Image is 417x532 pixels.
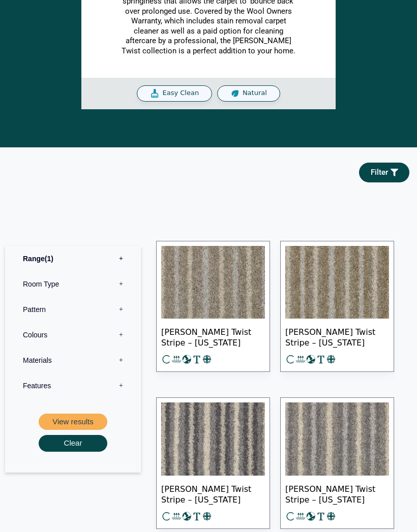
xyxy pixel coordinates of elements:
span: [PERSON_NAME] Twist Stripe – [US_STATE] [161,476,265,511]
button: View results [39,414,107,430]
a: Filter [359,163,409,182]
a: [PERSON_NAME] Twist Stripe – [US_STATE] [280,241,394,372]
img: Tomkinson Twist - Tennessee stripe [161,246,265,319]
span: 1 [45,255,53,263]
a: [PERSON_NAME] Twist Stripe – [US_STATE] [156,241,270,372]
span: Easy Clean [162,89,199,98]
label: Range [13,246,133,271]
a: [PERSON_NAME] Twist Stripe – [US_STATE] [280,397,394,529]
img: Tomkinson Twist stripe - New York [285,402,389,476]
label: Materials [13,348,133,373]
label: Pattern [13,297,133,322]
span: [PERSON_NAME] Twist Stripe – [US_STATE] [285,476,389,511]
button: Clear [39,435,107,452]
span: Filter [371,169,388,176]
span: Natural [243,89,267,98]
span: [PERSON_NAME] Twist Stripe – [US_STATE] [285,319,389,354]
a: [PERSON_NAME] Twist Stripe – [US_STATE] [156,397,270,529]
span: [PERSON_NAME] Twist Stripe – [US_STATE] [161,319,265,354]
img: Tomkinson Twist - Idaho stripe [161,402,265,476]
label: Room Type [13,271,133,297]
label: Features [13,373,133,398]
label: Colours [13,322,133,348]
img: Tomkinson Twist stripe - Texas [285,246,389,319]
